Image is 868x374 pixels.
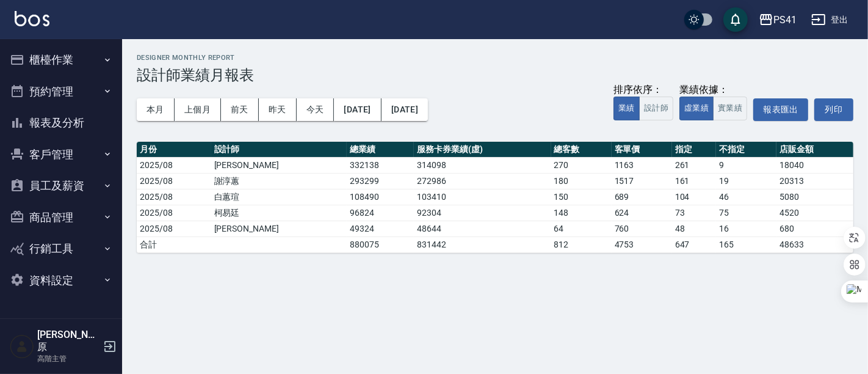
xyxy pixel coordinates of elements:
[10,334,34,359] img: Person
[137,67,853,84] h3: 設計師業績月報表
[716,221,776,237] td: 16
[672,221,716,237] td: 48
[612,237,672,252] td: 4753
[806,9,853,31] button: 登出
[612,142,672,158] th: 客單價
[716,237,776,252] td: 165
[612,189,672,205] td: 689
[137,54,853,62] h2: Designer Monthly Report
[5,202,117,233] button: 商品管理
[613,97,640,120] button: 業績
[137,157,211,173] td: 2025/08
[414,189,551,205] td: 103410
[347,173,414,189] td: 293299
[137,173,211,189] td: 2025/08
[211,157,347,173] td: [PERSON_NAME]
[347,221,414,237] td: 49324
[679,84,747,97] div: 業績依據：
[776,189,853,205] td: 5080
[382,98,428,121] button: [DATE]
[716,189,776,205] td: 46
[5,76,117,108] button: 預約管理
[716,142,776,158] th: 不指定
[137,142,853,253] table: a dense table
[723,7,748,32] button: save
[15,11,49,26] img: Logo
[211,221,347,237] td: [PERSON_NAME]
[551,142,612,158] th: 總客數
[612,205,672,221] td: 624
[814,98,853,121] button: 列印
[672,173,716,189] td: 161
[612,221,672,237] td: 760
[347,189,414,205] td: 108490
[5,139,117,170] button: 客戶管理
[5,107,117,139] button: 報表及分析
[776,157,853,173] td: 18040
[776,142,853,158] th: 店販金額
[347,205,414,221] td: 96824
[551,221,612,237] td: 64
[211,189,347,205] td: 白蕙瑄
[713,97,747,120] button: 實業績
[716,157,776,173] td: 9
[211,142,347,158] th: 設計師
[137,221,211,237] td: 2025/08
[334,98,381,121] button: [DATE]
[175,98,221,121] button: 上個月
[414,237,551,252] td: 831442
[776,205,853,221] td: 4520
[672,157,716,173] td: 261
[672,205,716,221] td: 73
[137,237,211,252] td: 合計
[414,142,551,158] th: 服務卡券業績(虛)
[672,189,716,205] td: 104
[211,205,347,221] td: 柯易廷
[754,7,801,32] button: PS41
[639,97,673,120] button: 設計師
[137,189,211,205] td: 2025/08
[137,98,175,121] button: 本月
[211,173,347,189] td: 謝淳蕙
[551,189,612,205] td: 150
[551,173,612,189] td: 180
[414,173,551,189] td: 272986
[776,173,853,189] td: 20313
[137,205,211,221] td: 2025/08
[297,98,335,121] button: 今天
[37,329,99,353] h5: [PERSON_NAME]原
[5,265,117,296] button: 資料設定
[347,237,414,252] td: 880075
[551,157,612,173] td: 270
[5,233,117,265] button: 行銷工具
[753,98,808,121] button: 報表匯出
[773,12,797,28] div: PS41
[414,205,551,221] td: 92304
[137,142,211,158] th: 月份
[5,170,117,202] button: 員工及薪資
[414,221,551,237] td: 48644
[612,157,672,173] td: 1163
[347,157,414,173] td: 332138
[716,205,776,221] td: 75
[679,97,714,120] button: 虛業績
[672,142,716,158] th: 指定
[613,84,673,97] div: 排序依序：
[551,237,612,252] td: 812
[716,173,776,189] td: 19
[414,157,551,173] td: 314098
[37,353,99,364] p: 高階主管
[259,98,297,121] button: 昨天
[776,237,853,252] td: 48633
[551,205,612,221] td: 148
[5,44,117,76] button: 櫃檯作業
[347,142,414,158] th: 總業績
[672,237,716,252] td: 647
[776,221,853,237] td: 680
[612,173,672,189] td: 1517
[221,98,259,121] button: 前天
